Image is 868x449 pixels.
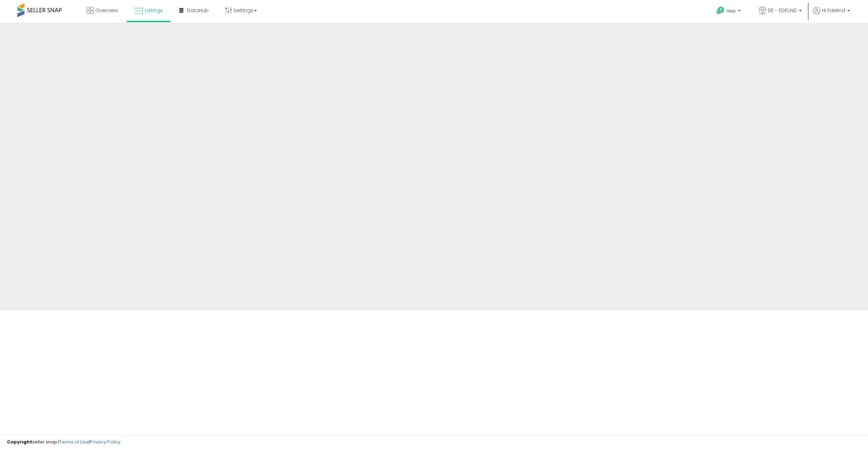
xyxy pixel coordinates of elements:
[768,7,797,14] span: DE - EDELIND
[711,1,748,23] a: Help
[727,8,736,14] span: Help
[813,7,850,23] a: Hi Edelind
[95,7,118,14] span: Overview
[145,7,163,14] span: Listings
[187,7,209,14] span: DataHub
[716,6,725,15] i: Get Help
[822,7,845,14] span: Hi Edelind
